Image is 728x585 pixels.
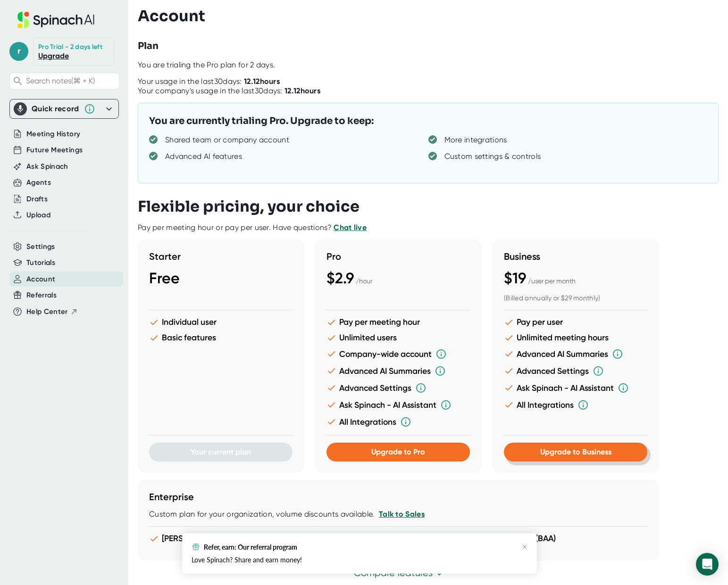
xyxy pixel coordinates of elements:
[371,447,425,456] span: Upgrade to Pro
[326,317,470,327] li: Pay per meeting hour
[444,135,507,145] div: More integrations
[149,269,180,287] span: Free
[504,294,647,303] div: (Billed annually or $29 monthly)
[326,443,470,461] button: Upgrade to Pro
[165,135,289,145] div: Shared team or company account
[26,161,68,172] button: Ask Spinach
[540,447,611,456] span: Upgrade to Business
[26,274,55,285] button: Account
[326,333,470,343] li: Unlimited users
[149,443,293,461] button: Your current plan
[379,510,425,519] a: Talk to Sales
[138,60,728,70] div: You are trialing the Pro plan for 2 days.
[444,152,541,161] div: Custom settings & controls
[138,77,280,86] div: Your usage in the last 30 days:
[149,510,647,519] div: Custom plan for your organization, volume discounts available.
[504,399,647,411] li: All Integrations
[26,257,55,268] button: Tutorials
[149,317,293,327] li: Individual user
[504,317,647,327] li: Pay per user
[326,251,470,262] h3: Pro
[528,277,576,285] span: / user per month
[326,382,470,394] li: Advanced Settings
[26,129,80,140] button: Meeting History
[149,333,293,343] li: Basic features
[326,416,470,428] li: All Integrations
[149,534,270,544] li: [PERSON_NAME] SSO & SCIM
[504,348,647,360] li: Advanced AI Summaries
[326,269,354,287] span: $2.9
[326,348,470,360] li: Company-wide account
[138,86,320,96] div: Your company's usage in the last 30 days:
[32,104,79,114] div: Quick record
[326,399,470,411] li: Ask Spinach - AI Assistant
[504,251,647,262] h3: Business
[9,42,28,61] span: r
[504,382,647,394] li: Ask Spinach - AI Assistant
[244,77,280,86] b: 12.12 hours
[26,306,68,317] span: Help Center
[26,194,48,205] button: Drafts
[149,491,647,503] h3: Enterprise
[138,7,205,25] h3: Account
[326,365,470,377] li: Advanced AI Summaries
[504,333,647,343] li: Unlimited meeting hours
[26,290,57,301] button: Referrals
[138,223,367,232] div: Pay per meeting hour or pay per user. Have questions?
[504,269,526,287] span: $19
[165,152,242,161] div: Advanced AI features
[138,198,360,215] h3: Flexible pricing, your choice
[334,223,367,232] a: Chat live
[191,447,251,456] span: Your current plan
[356,277,372,285] span: / hour
[38,51,69,60] a: Upgrade
[26,76,95,85] span: Search notes (⌘ + K)
[696,553,719,576] div: Open Intercom Messenger
[26,306,78,317] button: Help Center
[26,177,51,188] button: Agents
[504,365,647,377] li: Advanced Settings
[26,145,83,156] button: Future Meetings
[149,114,374,128] h3: You are currently trialing Pro. Upgrade to keep:
[285,86,320,95] b: 12.12 hours
[14,99,115,118] div: Quick record
[138,39,159,53] h3: Plan
[38,43,102,51] div: Pro Trial - 2 days left
[26,241,55,252] button: Settings
[149,251,293,262] h3: Starter
[26,210,50,221] button: Upload
[504,443,647,461] button: Upgrade to Business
